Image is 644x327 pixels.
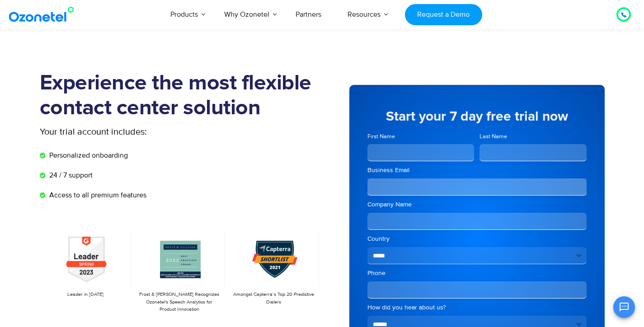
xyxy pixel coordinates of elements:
[47,170,93,181] span: 24 / 7 support
[367,166,587,175] label: Business Email
[367,200,587,209] label: Company Name
[138,291,221,313] p: Frost & [PERSON_NAME] Recognizes Ozonetel's Speech Analytics for Product Innovation
[405,4,482,25] a: Request a Demo
[47,150,128,161] span: Personalized onboarding
[367,132,475,141] label: First Name
[47,190,146,201] span: Access to all premium features
[44,291,127,299] p: Leader in [DATE]
[367,303,587,312] label: How did you hear about us?
[40,125,254,139] p: Your trial account includes:
[367,234,587,243] label: Country
[613,296,635,318] button: Open chat
[367,110,587,123] h5: Start your 7 day free trial now
[367,269,587,278] label: Phone
[479,132,587,141] label: Last Name
[232,291,315,306] p: Amongst Capterra’s Top 20 Predictive Dialers
[40,71,322,121] h1: Experience the most flexible contact center solution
